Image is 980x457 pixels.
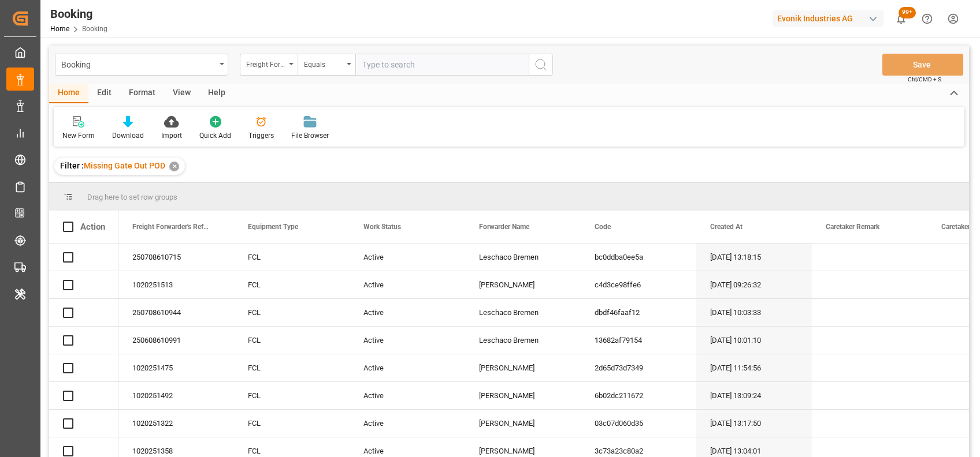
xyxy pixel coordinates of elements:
div: dbdf46faaf12 [581,299,696,326]
div: Leschaco Bremen [465,299,581,326]
input: Type to search [355,54,529,76]
div: Active [350,410,465,437]
div: FCL [234,410,350,437]
div: 6b02dc211672 [581,382,696,409]
div: 1020251492 [118,382,234,409]
div: 250708610715 [118,244,234,271]
div: Active [350,382,465,409]
div: Leschaco Bremen [465,327,581,354]
div: View [164,84,199,103]
div: Active [350,299,465,326]
div: Active [350,327,465,354]
div: FCL [234,327,350,354]
div: 250608610991 [118,327,234,354]
button: search button [529,54,553,76]
div: 13682af79154 [581,327,696,354]
div: Action [80,222,105,232]
div: Press SPACE to select this row. [49,354,118,382]
div: Quick Add [199,130,231,141]
div: [DATE] 13:09:24 [696,382,812,409]
div: Press SPACE to select this row. [49,382,118,410]
div: New Form [62,130,95,141]
button: open menu [55,54,228,76]
span: Forwarder Name [479,223,529,231]
div: Equals [304,57,343,70]
span: Work Status [363,223,401,231]
div: Booking [61,57,216,71]
span: Ctrl/CMD + S [908,75,941,84]
span: Caretaker Remark [826,223,879,231]
div: FCL [234,244,350,271]
div: [DATE] 10:03:33 [696,299,812,326]
div: Press SPACE to select this row. [49,271,118,299]
span: Created At [710,223,743,231]
span: Code [595,223,611,231]
div: 03c07d060d35 [581,410,696,437]
div: [DATE] 11:54:56 [696,354,812,381]
div: [PERSON_NAME] [465,354,581,381]
div: 1020251513 [118,271,234,298]
div: FCL [234,382,350,409]
div: Leschaco Bremen [465,244,581,271]
div: Booking [50,5,107,23]
button: Help Center [914,6,940,32]
button: Save [882,54,963,76]
div: [DATE] 13:18:15 [696,244,812,271]
button: open menu [298,54,355,76]
span: Missing Gate Out POD [84,161,165,170]
div: Active [350,244,465,271]
div: [PERSON_NAME] [465,271,581,298]
div: [DATE] 13:17:50 [696,410,812,437]
div: Home [49,84,88,103]
span: Equipment Type [248,223,298,231]
div: [DATE] 09:26:32 [696,271,812,298]
div: FCL [234,299,350,326]
div: Active [350,354,465,381]
div: Help [199,84,234,103]
div: Format [120,84,164,103]
span: 99+ [899,7,916,18]
div: 250708610944 [118,299,234,326]
div: [PERSON_NAME] [465,410,581,437]
div: bc0ddba0ee5a [581,244,696,271]
a: Home [50,25,69,33]
div: [DATE] 10:01:10 [696,327,812,354]
div: [PERSON_NAME] [465,382,581,409]
div: ✕ [169,162,179,171]
div: FCL [234,271,350,298]
div: Edit [88,84,120,103]
div: Evonik Industries AG [773,10,884,27]
div: Triggers [248,130,274,141]
div: 2d65d73d7349 [581,354,696,381]
div: Press SPACE to select this row. [49,410,118,437]
div: c4d3ce98ffe6 [581,271,696,298]
button: Evonik Industries AG [773,8,888,29]
div: Active [350,271,465,298]
span: Freight Forwarder's Reference No. [132,223,210,231]
button: show 101 new notifications [888,6,914,32]
div: Press SPACE to select this row. [49,327,118,354]
div: Import [161,130,182,141]
span: Drag here to set row groups [87,193,177,201]
button: open menu [240,54,298,76]
div: 1020251322 [118,410,234,437]
div: FCL [234,354,350,381]
div: Download [112,130,144,141]
span: Filter : [60,161,84,170]
div: Press SPACE to select this row. [49,244,118,271]
div: Freight Forwarder's Reference No. [246,57,285,70]
div: File Browser [291,130,329,141]
div: Press SPACE to select this row. [49,299,118,327]
div: 1020251475 [118,354,234,381]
